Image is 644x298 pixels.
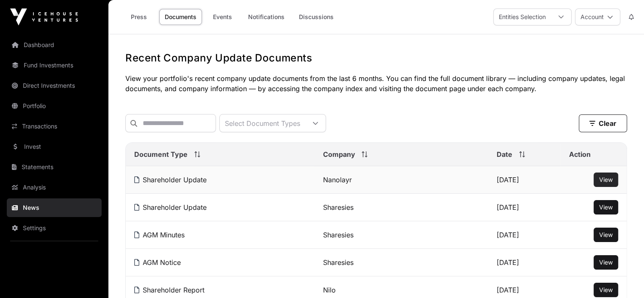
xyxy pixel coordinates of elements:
[7,178,102,197] a: Analysis
[7,36,102,54] a: Dashboard
[134,231,185,239] a: AGM Minutes
[497,149,512,159] span: Date
[125,51,627,65] h1: Recent Company Update Documents
[134,175,207,184] a: Shareholder Update
[488,166,561,194] td: [DATE]
[599,203,613,211] span: View
[569,149,591,159] span: Action
[594,173,618,187] button: View
[122,9,156,25] a: Press
[599,231,613,238] span: View
[599,258,613,267] a: View
[594,255,618,270] button: View
[125,73,627,94] p: View your portfolio's recent company update documents from the last 6 months. You can find the fu...
[293,9,339,25] a: Discussions
[323,203,353,212] a: Sharesies
[579,114,627,132] button: Clear
[488,221,561,249] td: [DATE]
[7,158,102,176] a: Statements
[7,137,102,156] a: Invest
[594,228,618,242] button: View
[599,203,613,212] a: View
[7,76,102,95] a: Direct Investments
[594,200,618,214] button: View
[599,259,613,266] span: View
[323,286,335,294] a: Nilo
[7,219,102,237] a: Settings
[323,149,355,159] span: Company
[7,56,102,75] a: Fund Investments
[599,286,613,294] a: View
[220,114,305,132] div: Select Document Types
[323,175,351,184] a: Nanolayr
[488,194,561,221] td: [DATE]
[134,286,205,294] a: Shareholder Report
[488,249,561,276] td: [DATE]
[494,9,551,25] div: Entities Selection
[323,231,353,239] a: Sharesies
[594,283,618,297] button: View
[599,175,613,184] a: View
[134,203,207,212] a: Shareholder Update
[599,231,613,239] a: View
[575,8,620,25] button: Account
[323,258,353,267] a: Sharesies
[243,9,290,25] a: Notifications
[159,9,202,25] a: Documents
[134,149,188,159] span: Document Type
[7,117,102,136] a: Transactions
[7,198,102,217] a: News
[205,9,239,25] a: Events
[599,176,613,183] span: View
[7,97,102,115] a: Portfolio
[10,8,78,25] img: Icehouse Ventures Logo
[602,257,644,298] iframe: Chat Widget
[134,258,181,267] a: AGM Notice
[599,286,613,293] span: View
